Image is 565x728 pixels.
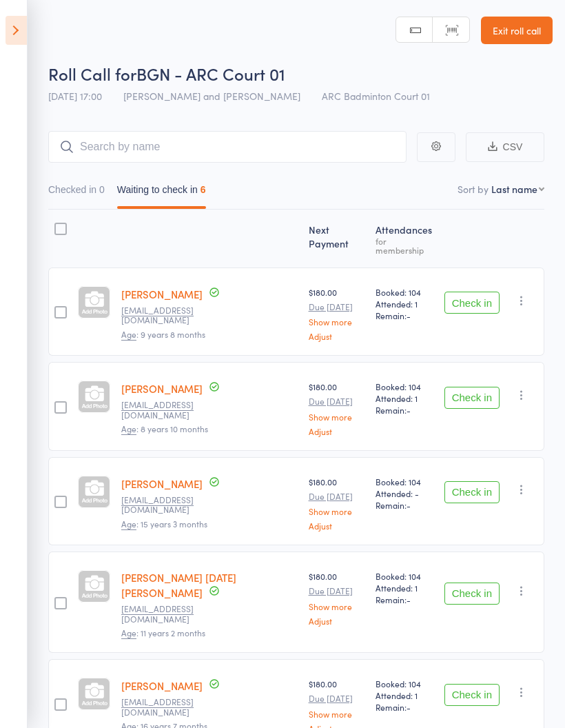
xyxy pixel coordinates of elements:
a: Adjust [309,616,365,625]
span: Remain: [376,701,433,713]
a: Show more [309,317,365,326]
span: - [407,594,411,605]
small: Due [DATE] [309,396,365,406]
small: smarakani@gmail.com [121,495,211,515]
span: Attended: 1 [376,298,433,310]
button: Check in [444,583,500,605]
small: jayaraja590@gmail.com [121,604,211,624]
div: $180.00 [309,381,365,435]
div: $180.00 [309,476,365,530]
div: Last name [491,182,537,196]
span: Attended: 1 [376,689,433,701]
span: - [407,499,411,511]
a: [PERSON_NAME] [121,476,203,491]
small: nithya17@gmail.com [121,400,211,420]
small: Due [DATE] [309,586,365,596]
span: : 11 years 2 months [121,627,205,639]
small: kar1987@gmail.com [121,305,211,325]
div: $180.00 [309,570,365,625]
button: Waiting to check in6 [117,177,206,209]
span: [DATE] 17:00 [48,89,102,103]
span: Attended: 1 [376,392,433,404]
div: for membership [376,236,433,254]
small: sssalinding@yahoo.com [121,697,211,717]
button: Check in [444,481,500,503]
div: $180.00 [309,286,365,341]
span: : 8 years 10 months [121,423,208,435]
span: Booked: 104 [376,678,433,689]
span: Remain: [376,499,433,511]
span: Roll Call for [48,62,136,85]
span: Attended: 1 [376,582,433,594]
span: BGN - ARC Court 01 [136,62,285,85]
span: Attended: - [376,487,433,499]
div: 0 [99,184,105,195]
div: 6 [201,184,206,195]
span: Booked: 104 [376,381,433,392]
a: Show more [309,412,365,421]
span: Booked: 104 [376,476,433,487]
a: [PERSON_NAME] [121,287,203,301]
span: : 15 years 3 months [121,518,207,530]
span: - [407,310,411,321]
small: Due [DATE] [309,302,365,312]
a: [PERSON_NAME] [DATE][PERSON_NAME] [121,570,236,600]
span: ARC Badminton Court 01 [322,89,430,103]
span: - [407,701,411,713]
button: Check in [444,387,500,409]
a: Show more [309,507,365,516]
span: Remain: [376,594,433,605]
a: [PERSON_NAME] [121,678,203,693]
button: Check in [444,684,500,706]
a: Adjust [309,521,365,530]
small: Due [DATE] [309,694,365,703]
a: [PERSON_NAME] [121,381,203,396]
span: [PERSON_NAME] and [PERSON_NAME] [123,89,300,103]
small: Due [DATE] [309,492,365,501]
span: Remain: [376,310,433,321]
span: Booked: 104 [376,570,433,582]
button: Check in [444,292,500,314]
span: Booked: 104 [376,286,433,298]
a: Show more [309,602,365,611]
a: Adjust [309,427,365,436]
a: Exit roll call [481,17,553,44]
label: Sort by [458,182,489,196]
a: Adjust [309,332,365,341]
a: Show more [309,709,365,718]
input: Search by name [48,131,407,163]
div: Next Payment [303,216,371,261]
span: : 9 years 8 months [121,328,205,341]
button: CSV [466,132,544,162]
span: - [407,404,411,416]
div: Atten­dances [370,216,439,261]
button: Checked in0 [48,177,105,209]
span: Remain: [376,404,433,416]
